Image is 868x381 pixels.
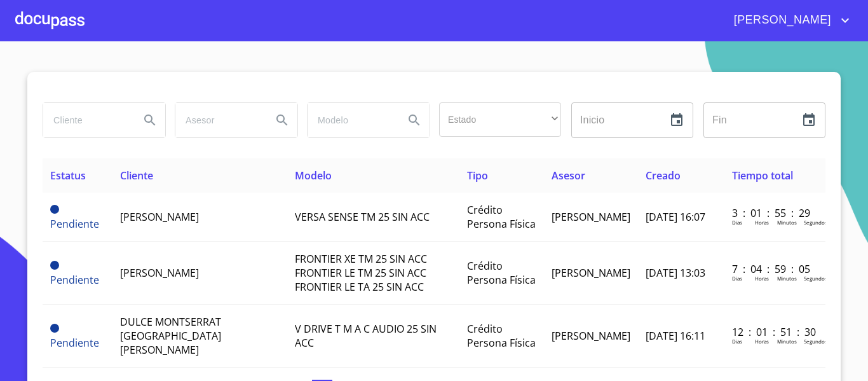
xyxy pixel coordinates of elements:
span: Cliente [120,169,153,183]
span: Pendiente [50,205,59,214]
button: Search [135,105,165,135]
p: Segundos [804,338,827,345]
span: Modelo [295,169,332,183]
p: 7 : 04 : 59 : 05 [732,262,818,276]
p: Horas [755,219,769,226]
span: DULCE MONTSERRAT [GEOGRAPHIC_DATA] [PERSON_NAME] [120,315,221,357]
span: [PERSON_NAME] [120,266,199,280]
span: Tiempo total [732,169,793,183]
button: account of current user [724,10,853,31]
span: [PERSON_NAME] [724,10,837,31]
p: Dias [732,275,742,282]
p: Horas [755,275,769,282]
p: Minutos [777,275,797,282]
div: ​ [439,102,561,137]
span: [DATE] 13:03 [646,266,705,280]
span: Pendiente [50,273,99,287]
button: Search [399,105,430,135]
span: [PERSON_NAME] [552,266,630,280]
span: [DATE] 16:07 [646,210,705,224]
p: Segundos [804,275,827,282]
span: [PERSON_NAME] [552,210,630,224]
span: [DATE] 16:11 [646,329,705,343]
span: [PERSON_NAME] [552,329,630,343]
p: 3 : 01 : 55 : 29 [732,206,818,220]
p: 12 : 01 : 51 : 30 [732,325,818,339]
span: Asesor [552,169,585,183]
input: search [308,103,394,137]
span: Pendiente [50,261,59,270]
p: Dias [732,338,742,345]
span: VERSA SENSE TM 25 SIN ACC [295,210,430,224]
span: Crédito Persona Física [467,322,536,350]
p: Minutos [777,219,797,226]
button: Search [267,105,297,135]
input: search [43,103,130,137]
span: Crédito Persona Física [467,203,536,231]
p: Horas [755,338,769,345]
span: Pendiente [50,324,59,333]
span: Crédito Persona Física [467,259,536,287]
input: search [175,103,262,137]
span: FRONTIER XE TM 25 SIN ACC FRONTIER LE TM 25 SIN ACC FRONTIER LE TA 25 SIN ACC [295,252,427,294]
span: Creado [646,169,681,183]
p: Minutos [777,338,797,345]
span: Pendiente [50,217,99,231]
span: V DRIVE T M A C AUDIO 25 SIN ACC [295,322,437,350]
span: Tipo [467,169,488,183]
span: Pendiente [50,336,99,350]
p: Segundos [804,219,827,226]
span: Estatus [50,169,86,183]
p: Dias [732,219,742,226]
span: [PERSON_NAME] [120,210,199,224]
